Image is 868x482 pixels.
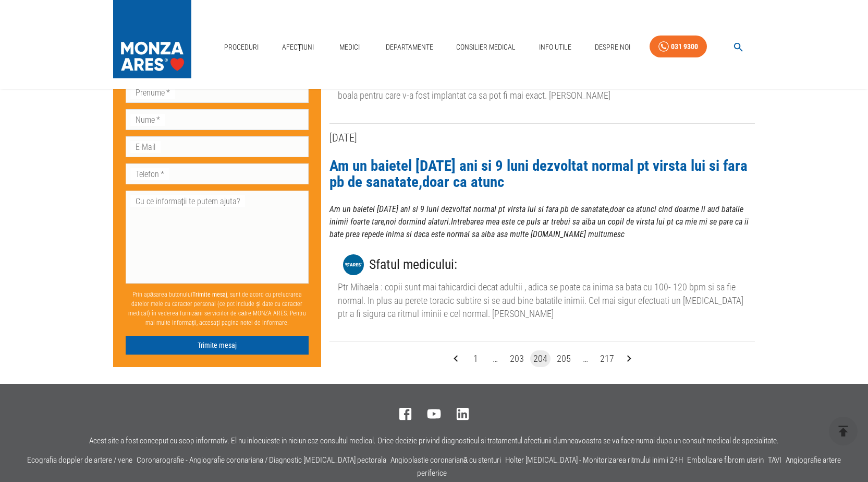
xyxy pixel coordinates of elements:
[192,291,227,298] b: Trimite mesaj
[329,203,755,241] p: Am un baietel [DATE] ani si 9 luni dezvoltat normal pt virsta lui si fara pb de sanatate,doar ca ...
[671,40,698,53] div: 031 9300
[89,437,779,445] p: Acest site a fost conceput cu scop informativ. El nu inlocuieste in niciun caz consultul medical....
[382,37,437,58] a: Departamente
[329,132,357,144] span: [DATE]
[687,455,764,465] a: Embolizare fibrom uterin
[591,37,634,58] a: Despre Noi
[507,350,527,367] button: Go to page 203
[447,350,464,367] button: Go to previous page
[554,350,574,367] button: Go to page 205
[452,37,520,58] a: Consilier Medical
[577,352,594,366] div: …
[505,455,683,465] a: Holter [MEDICAL_DATA] - Monitorizarea ritmului inimii 24H
[278,37,319,58] a: Afecțiuni
[329,241,755,329] button: MONZA ARESSfatul medicului:Ptr Mihaela : copii sunt mai tahicardici decat adultii , adica se poat...
[369,254,457,275] h3: Sfatul medicului :
[220,37,263,58] a: Proceduri
[467,350,484,367] button: Go to page 1
[126,286,309,332] p: Prin apăsarea butonului , sunt de acord cu prelucrarea datelor mele cu caracter personal (ce pot ...
[597,350,617,367] button: Go to page 217
[768,455,781,465] a: TAVI
[535,37,576,58] a: Info Utile
[338,280,747,321] div: Ptr Mihaela : copii sunt mai tahicardici decat adultii , adica se poate ca inima sa bata cu 100- ...
[487,352,504,366] div: …
[126,336,309,355] button: Trimite mesaj
[137,455,386,465] a: Coronarografie - Angiografie coronariana / Diagnostic [MEDICAL_DATA] pectorala
[530,350,551,367] button: page 204
[620,350,637,367] button: Go to next page
[650,36,707,58] a: 031 9300
[829,417,858,445] button: delete
[446,350,639,367] nav: pagination navigation
[343,254,364,275] img: MONZA ARES
[27,455,132,465] a: Ecografia doppler de artere / vene
[329,157,748,191] a: Am un baietel [DATE] ani si 9 luni dezvoltat normal pt virsta lui si fara pb de sanatate,doar ca ...
[390,455,502,465] a: Angioplastie coronariană cu stenturi
[333,37,366,58] a: Medici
